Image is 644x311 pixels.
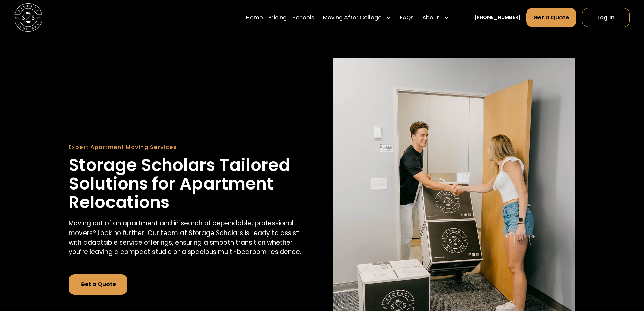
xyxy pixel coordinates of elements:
a: Pricing [268,8,287,27]
div: Expert Apartment Moving Services [69,143,311,152]
p: Moving out of an apartment and in search of dependable, professional movers? Look no further! Our... [69,219,311,257]
div: Moving After College [323,14,382,22]
a: [PHONE_NUMBER] [474,14,521,21]
div: About [420,8,452,27]
a: Home [246,8,263,27]
div: About [422,14,439,22]
h1: Storage Scholars Tailored Solutions for Apartment Relocations [69,156,311,212]
a: Log In [582,8,630,27]
a: FAQs [400,8,414,27]
a: Get a Quote [69,274,127,295]
a: Get a Quote [526,8,577,27]
img: Storage Scholars main logo [14,3,42,31]
div: Moving After College [320,8,395,27]
a: Schools [292,8,314,27]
